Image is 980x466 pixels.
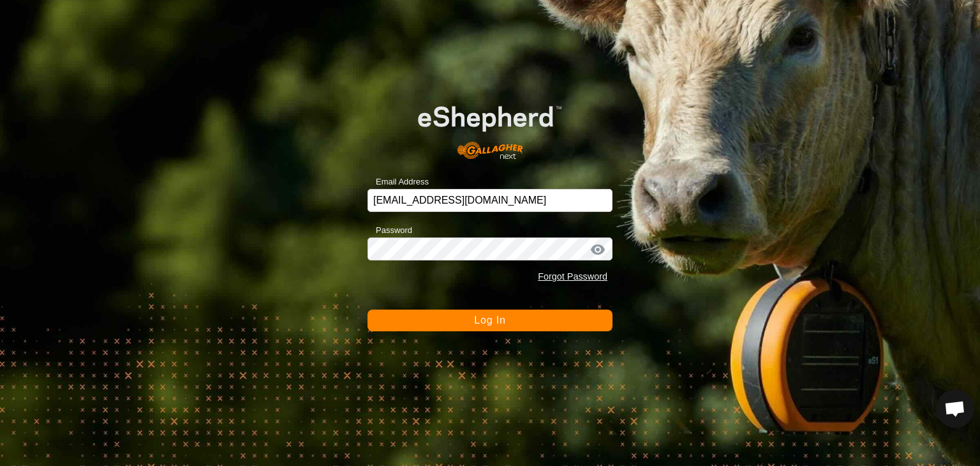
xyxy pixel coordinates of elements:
[538,271,607,282] a: Forgot Password
[392,86,588,169] img: E-shepherd Logo
[474,315,505,326] span: Log In
[367,189,612,212] input: Email Address
[936,389,974,428] div: Open chat
[367,310,612,331] button: Log In
[367,224,412,237] label: Password
[367,176,429,188] label: Email Address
